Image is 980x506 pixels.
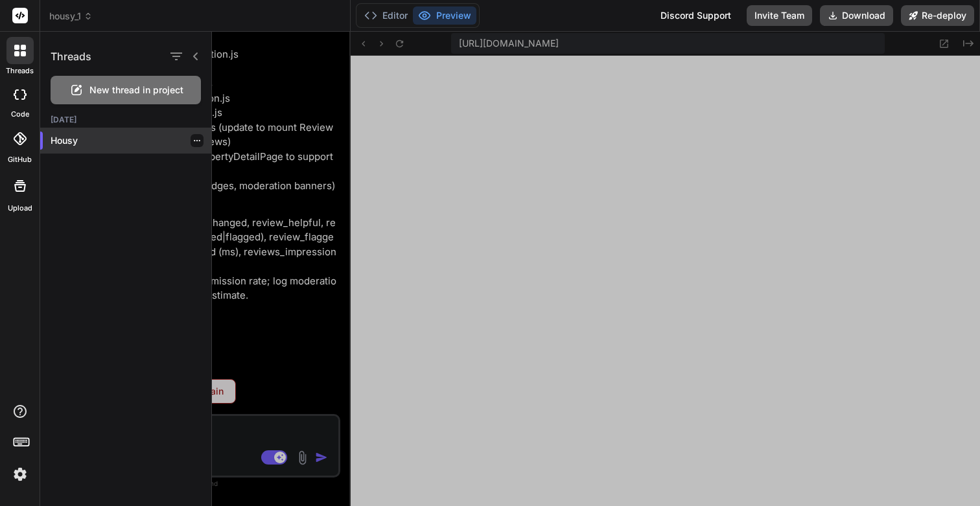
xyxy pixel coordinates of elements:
button: Invite Team [747,5,812,26]
button: Download [820,5,893,26]
label: GitHub [8,154,32,165]
h1: Threads [51,49,91,64]
span: New thread in project [89,84,183,97]
label: threads [6,65,34,76]
h2: [DATE] [40,115,211,125]
p: Housy [51,134,211,147]
button: Preview [413,6,476,25]
div: Discord Support [653,5,739,26]
span: housy_1 [49,10,93,23]
label: Upload [8,203,32,214]
img: settings [9,463,31,485]
button: Re-deploy [901,5,974,26]
label: code [11,109,29,120]
button: Editor [359,6,413,25]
